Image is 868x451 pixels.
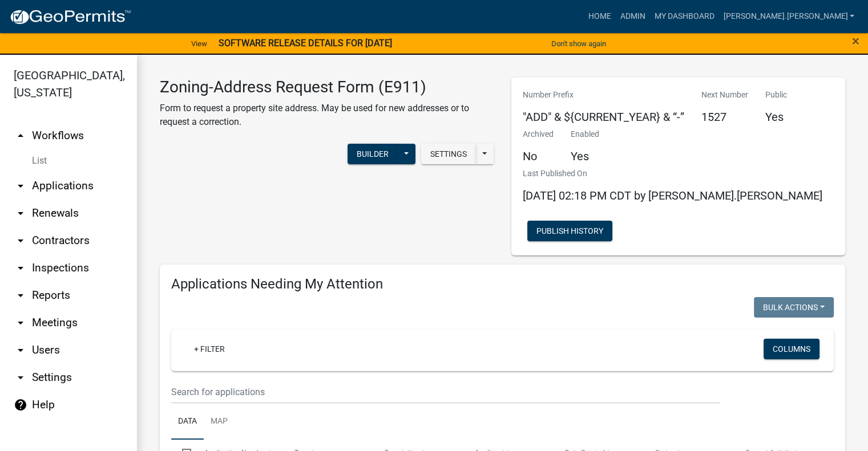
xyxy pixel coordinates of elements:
wm-modal-confirm: Workflow Publish History [527,227,612,236]
h5: Yes [571,149,599,163]
input: Search for applications [171,380,720,404]
a: Map [204,404,235,440]
p: Number Prefix [523,89,684,101]
h5: "ADD" & ${CURRENT_YEAR} & “-” [523,110,684,124]
span: [DATE] 02:18 PM CDT by [PERSON_NAME].[PERSON_NAME] [523,189,822,202]
span: × [852,33,859,49]
button: Publish History [527,221,612,241]
i: arrow_drop_up [14,129,27,143]
p: Archived [523,128,554,140]
a: [PERSON_NAME].[PERSON_NAME] [718,6,859,27]
button: Close [852,34,859,48]
p: Last Published On [523,168,822,180]
i: arrow_drop_down [14,371,27,384]
i: arrow_drop_down [14,234,27,247]
i: arrow_drop_down [14,289,27,302]
button: Columns [764,339,819,359]
i: arrow_drop_down [14,261,27,275]
a: Data [171,404,204,440]
h3: Zoning-Address Request Form (E911) [160,78,494,97]
p: Next Number [701,89,748,101]
h5: 1527 [701,110,748,124]
a: View [187,34,212,53]
a: Home [583,6,615,27]
i: arrow_drop_down [14,206,27,220]
p: Form to request a property site address. May be used for new addresses or to request a correction. [160,101,494,129]
i: help [14,398,27,412]
a: Admin [615,6,649,27]
strong: SOFTWARE RELEASE DETAILS FOR [DATE] [219,38,392,48]
h5: No [523,149,554,163]
a: My Dashboard [649,6,718,27]
i: arrow_drop_down [14,343,27,357]
h5: Yes [765,110,787,124]
i: arrow_drop_down [14,316,27,330]
a: + Filter [185,339,234,359]
h4: Applications Needing My Attention [171,276,834,292]
p: Public [765,89,787,101]
button: Don't show again [547,34,611,53]
button: Bulk Actions [754,297,834,318]
p: Enabled [571,128,599,140]
button: Builder [348,144,398,164]
button: Settings [421,144,476,164]
i: arrow_drop_down [14,179,27,193]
